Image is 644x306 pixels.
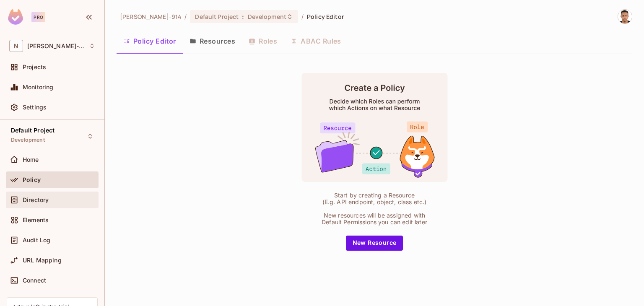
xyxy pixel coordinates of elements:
[31,12,45,22] div: Pro
[23,84,54,91] span: Monitoring
[618,10,632,23] img: Nick Payano Guzmán
[27,43,85,49] span: Workspace: Nick-914
[301,13,304,21] li: /
[23,104,47,111] span: Settings
[23,197,49,203] span: Directory
[23,156,39,163] span: Home
[11,127,55,134] span: Default Project
[241,13,244,20] span: :
[318,192,431,205] div: Start by creating a Resource (E.g. API endpoint, object, class etc.)
[307,13,344,21] span: Policy Editor
[23,217,49,223] span: Elements
[318,212,431,226] div: New resources will be assigned with Default Permissions you can edit later
[195,13,239,21] span: Default Project
[248,13,286,21] span: Development
[346,236,403,251] button: New Resource
[23,64,46,70] span: Projects
[183,31,242,52] button: Resources
[23,277,46,284] span: Connect
[184,13,187,21] li: /
[11,137,45,143] span: Development
[23,257,62,264] span: URL Mapping
[8,9,23,25] img: SReyMgAAAABJRU5ErkJggg==
[9,40,23,52] span: N
[23,176,41,183] span: Policy
[117,31,183,52] button: Policy Editor
[23,237,50,244] span: Audit Log
[120,13,181,21] span: the active workspace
